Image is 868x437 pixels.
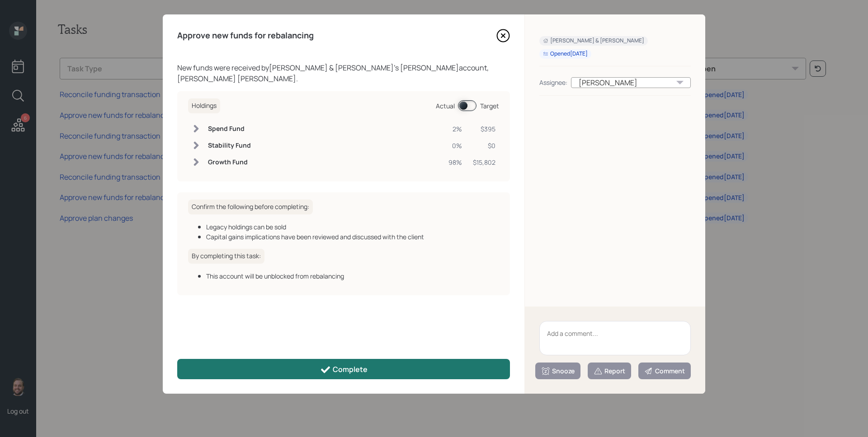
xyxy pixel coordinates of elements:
div: 2% [448,124,462,134]
h6: By completing this task: [188,249,264,264]
button: Comment [638,363,691,379]
div: This account will be unblocked from rebalancing [206,271,499,281]
div: [PERSON_NAME] [571,77,691,88]
div: Report [594,367,625,376]
div: Target [480,101,499,111]
div: 98% [448,158,462,167]
div: Comment [644,367,685,376]
div: New funds were received by [PERSON_NAME] & [PERSON_NAME] 's [PERSON_NAME] account, [PERSON_NAME] ... [177,62,510,84]
h6: Growth Fund [208,158,251,166]
div: Assignee: [539,78,567,87]
h4: Approve new funds for rebalancing [177,31,314,41]
div: Opened [DATE] [543,50,588,58]
div: $15,802 [473,158,495,167]
div: Complete [320,364,368,375]
div: $395 [473,124,495,134]
h6: Stability Fund [208,142,251,149]
div: 0% [448,141,462,150]
button: Snooze [535,363,580,379]
div: Capital gains implications have been reviewed and discussed with the client [206,232,499,242]
button: Report [588,363,631,379]
h6: Confirm the following before completing: [188,200,313,214]
div: Actual [436,101,455,111]
div: $0 [473,141,495,150]
div: Legacy holdings can be sold [206,222,499,232]
h6: Spend Fund [208,125,251,133]
button: Complete [177,359,510,379]
h6: Holdings [188,98,220,113]
div: [PERSON_NAME] & [PERSON_NAME] [543,37,644,45]
div: Snooze [541,367,575,376]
